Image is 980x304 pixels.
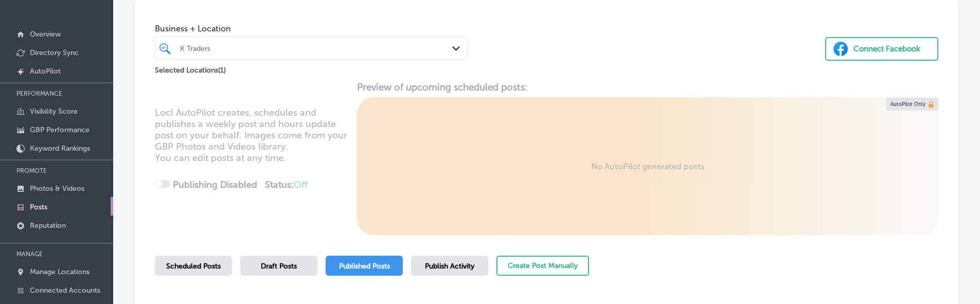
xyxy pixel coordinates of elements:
[180,44,453,52] div: K Traders
[155,24,468,33] span: Business + Location
[30,107,78,116] p: Visibility Score
[339,262,390,271] span: Published Posts
[425,262,474,271] span: Publish Activity
[166,262,221,271] span: Scheduled Posts
[30,30,61,39] p: Overview
[30,184,84,193] p: Photos & Videos
[853,41,920,57] div: Connect Facebook
[825,37,938,61] button: Connect Facebook
[496,256,589,276] button: Create Post Manually
[30,286,100,295] p: Connected Accounts
[30,126,90,134] p: GBP Performance
[30,48,79,57] p: Directory Sync
[30,221,66,230] p: Reputation
[30,267,90,276] p: Manage Locations
[30,203,47,211] p: Posts
[30,144,90,153] p: Keyword Rankings
[261,262,297,271] span: Draft Posts
[30,67,61,76] p: AutoPilot
[155,62,226,75] p: Selected Locations ( 1 )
